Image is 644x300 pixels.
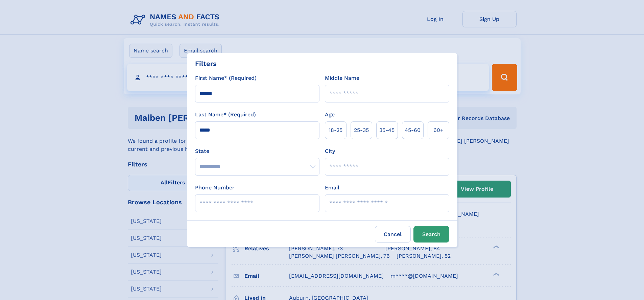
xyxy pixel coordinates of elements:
span: 60+ [433,126,444,134]
span: 18‑25 [329,126,342,134]
span: 25‑35 [354,126,369,134]
label: First Name* (Required) [195,74,257,82]
label: State [195,147,319,155]
label: Phone Number [195,184,235,192]
span: 35‑45 [379,126,395,134]
label: Last Name* (Required) [195,111,256,119]
label: Cancel [375,226,411,243]
button: Search [413,226,449,243]
label: Age [325,111,335,119]
label: Email [325,184,339,192]
label: Middle Name [325,74,359,82]
label: City [325,147,335,155]
div: Filters [195,59,217,69]
span: 45‑60 [405,126,421,134]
